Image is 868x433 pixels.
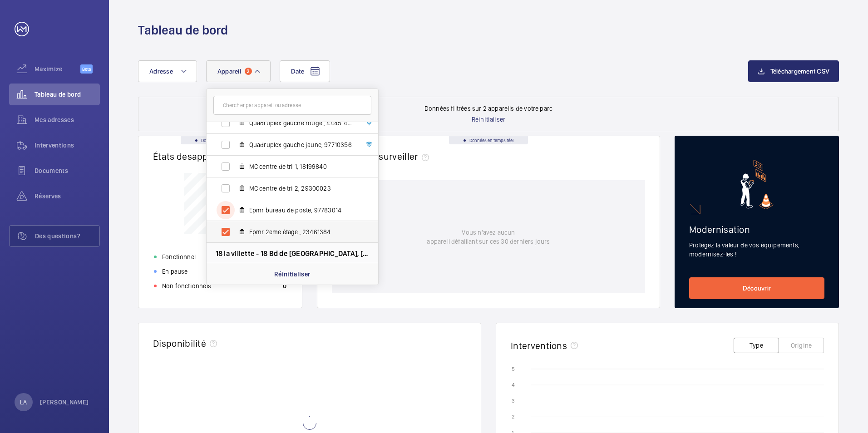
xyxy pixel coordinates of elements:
p: LA [20,398,27,407]
span: Maximize [35,64,80,74]
span: Des questions? [35,231,99,241]
span: Beta [80,64,93,74]
button: Appareil2 [206,60,271,82]
span: 2 [245,68,252,75]
span: 18 la villette - 18 Bd de [GEOGRAPHIC_DATA], [GEOGRAPHIC_DATA] [216,249,369,258]
text: 3 [512,398,515,404]
h2: États des [153,151,246,162]
span: Adresse [149,68,173,75]
span: Quadruplex gauche rouge , 44451466 [249,118,355,128]
text: 5 [512,366,515,372]
button: Téléchargement CSV [748,60,839,82]
span: Réserves [35,192,100,201]
text: 2 [512,413,514,420]
p: Vous n'avez aucun appareil défaillant sur ces 30 derniers jours [427,228,550,246]
p: Protégez la valeur de vos équipements, modernisez-les ! [689,241,824,259]
p: En pause [162,267,187,276]
div: Données en temps réel [449,136,528,144]
p: Fonctionnel [162,252,196,261]
span: surveiller [379,151,432,162]
p: Données filtrées sur 2 appareils de votre parc [424,104,552,113]
span: MC centre de tri 2, 29300023 [249,184,355,193]
p: [PERSON_NAME] [40,398,89,407]
span: Tableau de bord [35,90,100,99]
h2: Modernisation [689,224,824,235]
button: Adresse [138,60,197,82]
h2: Interventions [511,340,567,351]
img: marketing-card.svg [740,160,774,209]
span: MC centre de tri 1, 18199840 [249,162,355,171]
a: Découvrir [689,277,824,299]
p: 0 [283,281,286,290]
span: Mes adresses [35,115,100,124]
div: Données en temps réel [181,136,260,144]
p: Réinitialiser [274,270,311,279]
span: Epmr 2eme étage , 23461384 [249,227,355,236]
h2: Disponibilité [153,338,206,349]
input: Chercher par appareil ou adresse [213,96,371,115]
span: Date [291,68,304,75]
button: Type [734,338,779,353]
button: Origine [779,338,824,353]
p: Non fonctionnels [162,281,211,290]
span: Documents [35,166,100,175]
p: Réinitialiser [472,115,505,124]
button: Date [280,60,330,82]
span: Quadruplex gauche jaune, 97710356 [249,140,355,149]
h2: Appareils à [332,151,433,162]
span: Interventions [35,141,100,150]
text: 4 [512,382,515,388]
span: appareils [192,151,246,162]
span: Epmr bureau de poste, 97783014 [249,206,355,215]
span: Téléchargement CSV [770,68,830,75]
h1: Tableau de bord [138,22,228,39]
span: Appareil [217,68,241,75]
